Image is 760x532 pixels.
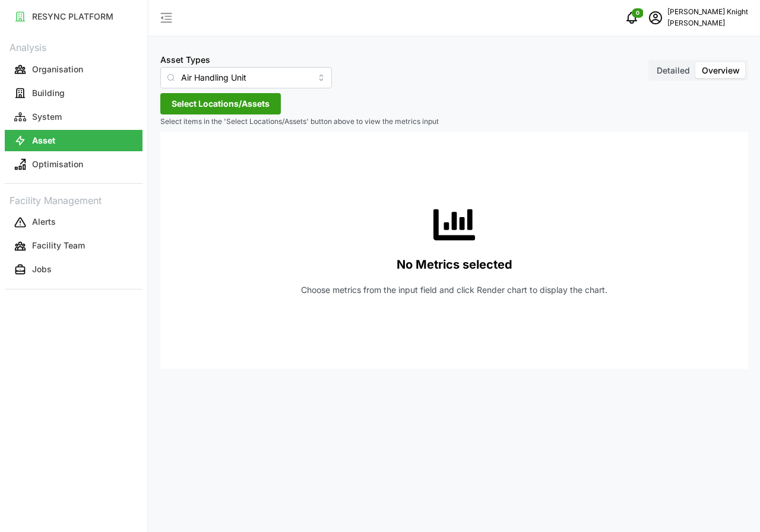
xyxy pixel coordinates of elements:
button: RESYNC PLATFORM [5,6,142,27]
button: Organisation [5,59,142,80]
span: Overview [702,65,740,75]
p: Analysis [5,38,142,55]
a: System [5,105,142,129]
p: Building [32,87,65,99]
a: Facility Team [5,234,142,258]
span: Detailed [657,65,690,75]
p: RESYNC PLATFORM [32,11,113,23]
p: [PERSON_NAME] [667,18,748,29]
button: Optimisation [5,154,142,175]
button: System [5,106,142,128]
p: Choose metrics from the input field and click Render chart to display the chart. [301,284,607,296]
p: Facility Team [32,240,85,251]
a: Jobs [5,258,142,282]
p: No Metrics selected [397,255,512,275]
button: Jobs [5,259,142,281]
p: Select items in the 'Select Locations/Assets' button above to view the metrics input [160,117,748,127]
p: Alerts [32,216,56,228]
a: Optimisation [5,152,142,176]
a: Alerts [5,211,142,234]
span: 0 [636,9,639,17]
button: Facility Team [5,235,142,257]
p: System [32,111,62,123]
button: notifications [620,6,644,30]
p: Asset [32,135,55,146]
a: Building [5,81,142,105]
p: [PERSON_NAME] Knight [667,7,748,18]
button: Select Locations/Assets [160,93,281,114]
p: Facility Management [5,191,142,208]
a: RESYNC PLATFORM [5,5,142,28]
button: Asset [5,130,142,151]
a: Organisation [5,58,142,81]
span: Select Locations/Assets [172,94,270,114]
label: Asset Types [160,53,210,66]
a: Asset [5,129,142,152]
p: Jobs [32,263,52,275]
button: Alerts [5,212,142,233]
p: Optimisation [32,158,83,170]
button: Building [5,82,142,104]
button: schedule [644,6,667,30]
p: Organisation [32,63,83,75]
